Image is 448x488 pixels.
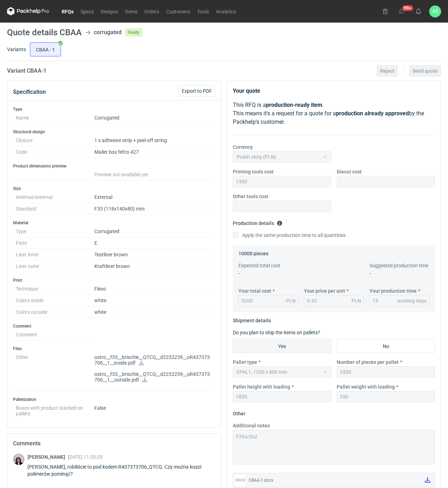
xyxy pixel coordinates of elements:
label: Your production time [369,287,417,294]
div: Sebastian Markut [13,453,25,465]
dt: Liner outer [16,261,94,272]
dt: Colors inside [16,295,94,306]
dd: 1 x adhesive strip + peel off string [94,135,212,146]
dt: Colors outside [16,306,94,318]
div: Adrian Świerżewski [429,6,441,17]
h2: Variant CBAA - 1 [7,67,46,75]
span: [PERSON_NAME] [27,454,68,460]
div: working days [397,297,427,304]
button: Export to PDF [179,85,215,97]
dd: Corrugated [94,112,212,124]
a: Designs [97,7,122,16]
label: Printing tools cost [233,168,274,175]
a: Analytics [212,7,239,16]
dt: Other [16,352,94,391]
label: Do you plan to ship the items on pallets? [233,330,320,335]
label: Diecut cost [337,168,362,175]
a: Specs [77,7,97,16]
dt: Code [16,146,94,158]
a: Tools [194,7,212,16]
h2: Comments [13,439,215,448]
h3: Files [13,346,215,352]
h1: Quote details CBAA [7,28,82,37]
dd: Flexo [94,283,212,295]
dd: Mailer box fefco 427 [94,146,212,158]
a: Customers [163,7,194,16]
h3: Product dimensions preview [13,163,215,169]
dd: External [94,191,212,203]
svg: Packhelp Pro [7,7,49,16]
dd: Kraftliner brown [94,261,212,272]
label: Currency [233,144,253,151]
p: - [369,270,429,277]
div: PLN [286,297,295,304]
dt: Technique [16,283,94,295]
div: PLN [351,297,361,304]
dd: E [94,237,212,249]
span: [DATE] 11:53:29 [68,454,102,460]
textarea: F33u/3uż [233,430,435,464]
div: [PERSON_NAME], robiliście to pod kodem R437373706_QTCQ. Czy można koszt polimerów pominąć? [27,463,215,477]
dt: Standard [16,203,94,215]
span: Send quote [412,68,438,73]
button: Reject [377,65,398,77]
legend: 10000 pieces [238,248,268,256]
label: Suggested production time [369,262,428,269]
p: This RFQ is a . This means it's a request for a quote for a by the Packhelp's customer. [233,101,435,126]
dt: Flute [16,237,94,249]
legend: Shipment details [233,315,271,323]
button: Specification [13,84,46,100]
label: Additional notes [233,422,270,429]
dt: Internal/external [16,191,94,203]
div: CBAA-1.docx [249,477,419,484]
h3: Palletization [13,397,215,402]
h3: Type [13,106,215,112]
span: Reject [380,68,394,73]
label: Apply the same production time to all quantities [233,232,346,239]
label: Number of pieces per pallet [337,359,399,366]
label: Your total cost [238,287,271,294]
span: Ready [125,28,142,37]
div: docx [235,475,246,486]
a: RFQs [58,7,77,16]
h3: Print [13,277,215,283]
dd: Corrugated [94,226,212,237]
h3: Comment [13,323,215,329]
label: Expected total cost [238,262,280,269]
span: Preview not available yet. [94,172,150,177]
dt: Liner inner [16,249,94,261]
a: Items [122,7,141,16]
h3: Material [13,220,215,226]
strong: production already approved [336,110,409,117]
label: Pallet type [233,359,257,366]
dd: white [94,306,212,318]
h3: Structural design [13,129,215,135]
label: Other tools cost [233,193,268,200]
label: CBAA - 1 [30,42,61,56]
dt: Type [16,226,94,237]
dd: F33 (118x140x80) mm [94,203,212,215]
strong: production-ready item [266,102,322,108]
dt: Comment [16,329,94,341]
dt: Boxes with product stacked on pallets [16,402,94,416]
span: Export to PDF [182,89,212,93]
div: corrugated [94,28,122,37]
p: ostro__f33__brischle__QTCQ__d2232239__oR437373706__1__outside.pdf [94,371,212,383]
dd: Testliner brown [94,249,212,261]
label: Variants: [7,46,27,53]
p: ostro__f33__brischle__QTCQ__d2232239__oR437373706__1__inside.pdf [94,354,212,366]
button: AŚ [429,6,441,17]
dt: Closure [16,135,94,146]
strong: Your quote [233,87,260,94]
label: Pallet weight with loading [337,383,395,390]
a: Orders [141,7,163,16]
label: Your price per unit [304,287,345,294]
h3: Size [13,186,215,191]
button: Send quote [409,65,441,77]
dd: False [94,402,212,416]
label: Pallet height with loading [233,383,290,390]
dt: Name [16,112,94,124]
legend: Production details [233,218,282,226]
dd: white [94,295,212,306]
